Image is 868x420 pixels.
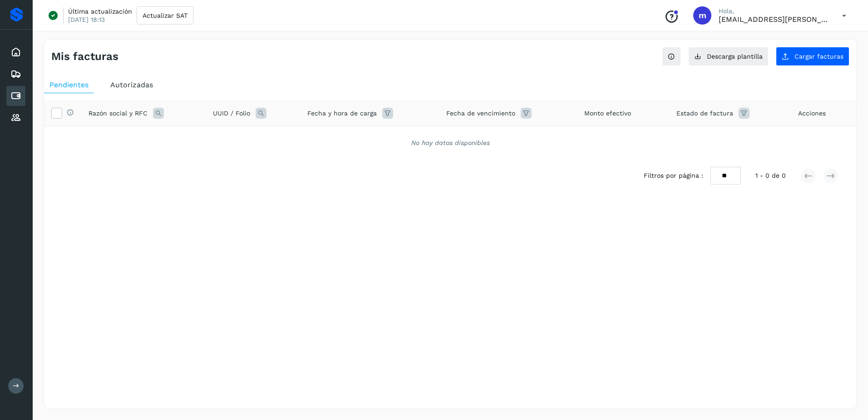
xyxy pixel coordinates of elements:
span: UUID / Folio [213,109,250,118]
p: [DATE] 18:13 [68,15,105,24]
span: Actualizar SAT [143,12,187,19]
span: Razón social y RFC [89,109,148,118]
button: Descarga plantilla [688,47,769,66]
p: Última actualización [68,7,132,15]
span: Monto efectivo [584,109,631,118]
div: Cuentas por pagar [6,86,25,106]
div: Proveedores [6,108,25,128]
div: No hay datos disponibles [56,138,845,148]
span: Fecha y hora de carga [307,109,377,118]
span: Estado de factura [676,109,733,118]
span: Filtros por página : [644,171,703,180]
button: Cargar facturas [776,47,849,66]
span: Descarga plantilla [707,53,763,60]
span: Acciones [798,109,826,118]
span: Fecha de vencimiento [446,109,515,118]
div: Inicio [6,42,25,62]
div: Embarques [6,64,25,84]
span: 1 - 0 de 0 [755,171,786,180]
p: mlozano@joffroy.com [719,15,828,24]
p: Hola, [719,7,828,15]
span: Cargar facturas [794,53,843,60]
span: Autorizadas [110,80,153,89]
button: Actualizar SAT [137,6,193,25]
span: Pendientes [49,80,89,89]
h4: Mis facturas [51,50,118,63]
